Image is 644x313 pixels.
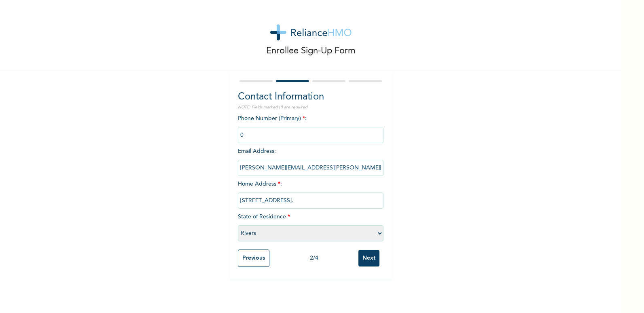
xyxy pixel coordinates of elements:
[238,104,383,110] p: NOTE: Fields marked (*) are required
[358,250,379,266] input: Next
[266,44,356,58] p: Enrollee Sign-Up Form
[238,148,383,171] span: Email Address :
[238,127,383,143] input: Enter Primary Phone Number
[238,214,383,236] span: State of Residence
[238,116,383,138] span: Phone Number (Primary) :
[270,24,352,40] img: logo
[238,90,383,104] h2: Contact Information
[238,160,383,176] input: Enter email Address
[238,181,383,203] span: Home Address :
[238,250,269,267] input: Previous
[269,254,358,262] div: 2 / 4
[238,192,383,209] input: Enter home address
